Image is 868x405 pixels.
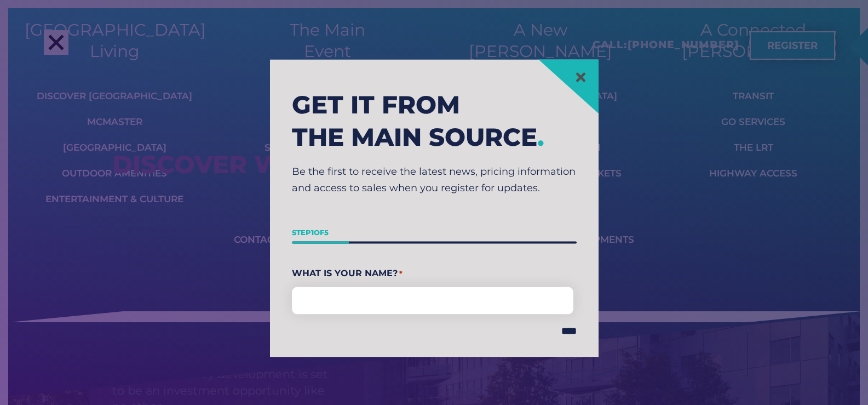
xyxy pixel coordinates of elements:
[324,229,329,237] span: 5
[311,229,314,237] span: 1
[292,225,577,242] p: Step of
[292,89,577,153] h2: Get it from the main source
[537,122,544,152] span: .
[292,265,577,282] legend: What Is Your Name?
[292,164,577,197] p: Be the first to receive the latest news, pricing information and access to sales when you registe...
